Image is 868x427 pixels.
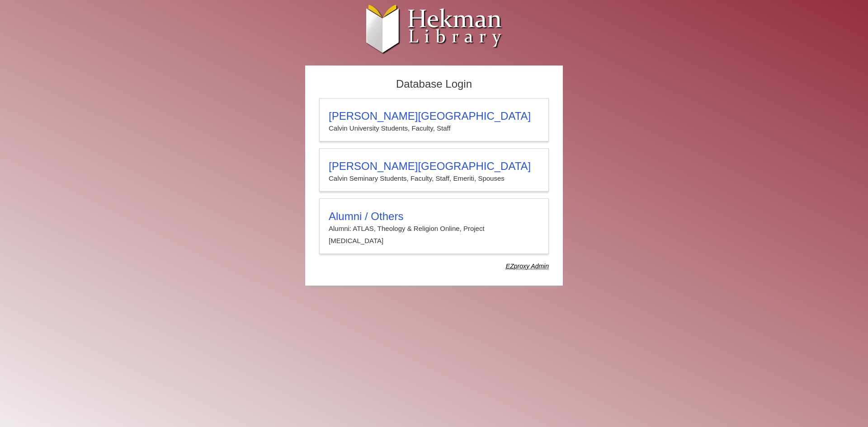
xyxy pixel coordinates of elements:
p: Calvin Seminary Students, Faculty, Staff, Emeriti, Spouses [329,173,539,184]
h3: [PERSON_NAME][GEOGRAPHIC_DATA] [329,110,539,122]
a: [PERSON_NAME][GEOGRAPHIC_DATA]Calvin Seminary Students, Faculty, Staff, Emeriti, Spouses [319,148,549,192]
h3: [PERSON_NAME][GEOGRAPHIC_DATA] [329,160,539,173]
p: Alumni: ATLAS, Theology & Religion Online, Project [MEDICAL_DATA] [329,223,539,247]
a: [PERSON_NAME][GEOGRAPHIC_DATA]Calvin University Students, Faculty, Staff [319,98,549,141]
h3: Alumni / Others [329,210,539,223]
dfn: Use Alumni login [506,263,549,270]
h2: Database Login [315,75,553,94]
summary: Alumni / OthersAlumni: ATLAS, Theology & Religion Online, Project [MEDICAL_DATA] [329,210,539,247]
p: Calvin University Students, Faculty, Staff [329,122,539,134]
